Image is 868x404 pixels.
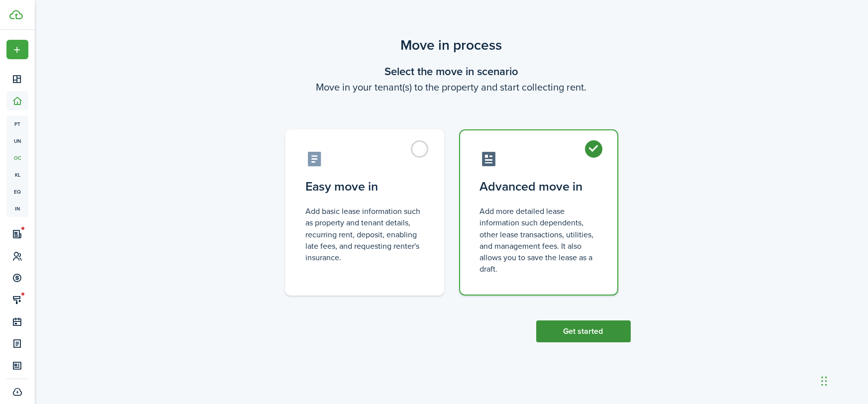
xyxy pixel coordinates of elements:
[821,366,827,396] div: Drag
[273,35,631,56] scenario-title: Move in process
[306,205,423,263] control-radio-card-description: Add basic lease information such as property and tenant details, recurring rent, deposit, enablin...
[9,10,23,19] img: TenantCloud
[6,183,28,200] a: eq
[6,149,28,166] a: oc
[536,320,631,342] button: Get started
[6,166,28,183] a: kl
[6,200,28,217] a: in
[480,178,597,196] control-radio-card-title: Advanced move in
[6,132,28,149] a: un
[6,40,28,59] button: Open menu
[818,356,868,404] iframe: Chat Widget
[480,205,597,275] control-radio-card-description: Add more detailed lease information such dependents, other lease transactions, utilities, and man...
[306,178,423,196] control-radio-card-title: Easy move in
[6,115,28,132] a: pt
[273,63,631,80] wizard-step-header-title: Select the move in scenario
[273,80,631,95] wizard-step-header-description: Move in your tenant(s) to the property and start collecting rent.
